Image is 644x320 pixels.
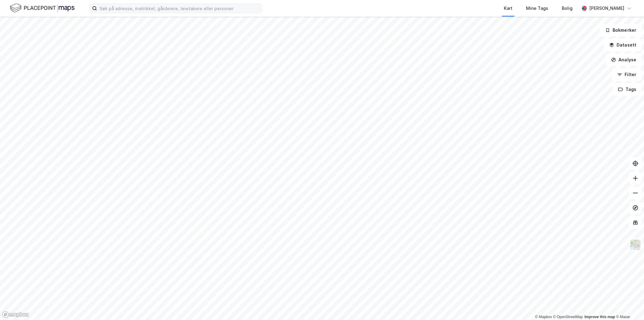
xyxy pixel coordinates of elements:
button: Analyse [606,54,642,66]
iframe: Chat Widget [613,290,644,320]
a: Mapbox homepage [2,311,29,318]
button: Bokmerker [600,24,642,36]
div: Bolig [562,5,573,12]
div: Kontrollprogram for chat [613,290,644,320]
button: Tags [613,83,642,96]
button: Datasett [604,39,642,51]
a: Improve this map [585,315,615,319]
a: Mapbox [535,315,552,319]
a: OpenStreetMap [553,315,583,319]
div: [PERSON_NAME] [589,5,624,12]
input: Søk på adresse, matrikkel, gårdeiere, leietakere eller personer [97,4,261,13]
button: Filter [612,68,642,81]
div: Mine Tags [526,5,548,12]
img: Z [630,239,641,251]
div: Kart [504,5,512,12]
img: logo.f888ab2527a4732fd821a326f86c7f29.svg [10,3,75,14]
